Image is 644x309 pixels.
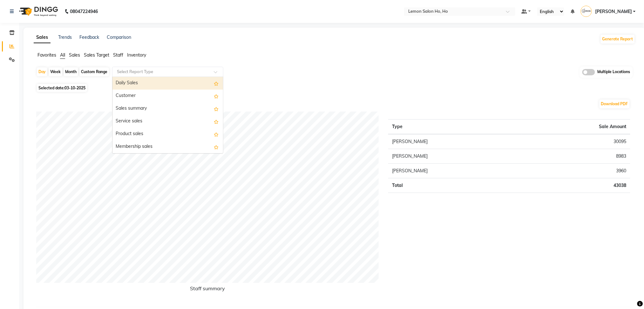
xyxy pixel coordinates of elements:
[522,163,630,178] td: 3960
[112,77,223,154] ng-dropdown-panel: Options list
[34,32,51,43] a: Sales
[388,119,522,134] th: Type
[522,149,630,163] td: 8983
[113,52,123,58] span: Staff
[37,67,47,76] div: Day
[598,69,630,75] span: Multiple Locations
[581,6,592,17] img: Umang Satra
[84,52,109,58] span: Sales Target
[64,86,85,90] span: 03-10-2025
[388,134,522,149] td: [PERSON_NAME]
[112,102,223,115] div: Sales summary
[388,163,522,178] td: [PERSON_NAME]
[214,79,219,87] span: Add this report to Favorites List
[36,285,379,294] h6: Staff summary
[214,130,219,138] span: Add this report to Favorites List
[600,100,630,108] button: Download PDF
[595,8,632,15] span: [PERSON_NAME]
[16,3,60,20] img: logo
[127,52,146,58] span: Inventory
[37,52,56,58] span: Favorites
[112,128,223,141] div: Product sales
[58,34,72,40] a: Trends
[64,67,78,76] div: Month
[214,105,219,113] span: Add this report to Favorites List
[79,34,99,40] a: Feedback
[522,134,630,149] td: 30095
[388,149,522,163] td: [PERSON_NAME]
[69,52,80,58] span: Sales
[112,115,223,128] div: Service sales
[112,141,223,153] div: Membership sales
[112,77,223,90] div: Daily Sales
[70,3,98,20] b: 08047224946
[214,143,219,151] span: Add this report to Favorites List
[79,67,109,76] div: Custom Range
[214,118,219,125] span: Add this report to Favorites List
[107,34,131,40] a: Comparison
[214,92,219,100] span: Add this report to Favorites List
[37,84,87,92] span: Selected date:
[522,119,630,134] th: Sale Amount
[60,52,65,58] span: All
[112,90,223,102] div: Customer
[601,35,635,44] button: Generate Report
[49,67,62,76] div: Week
[522,178,630,193] td: 43038
[388,178,522,193] td: Total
